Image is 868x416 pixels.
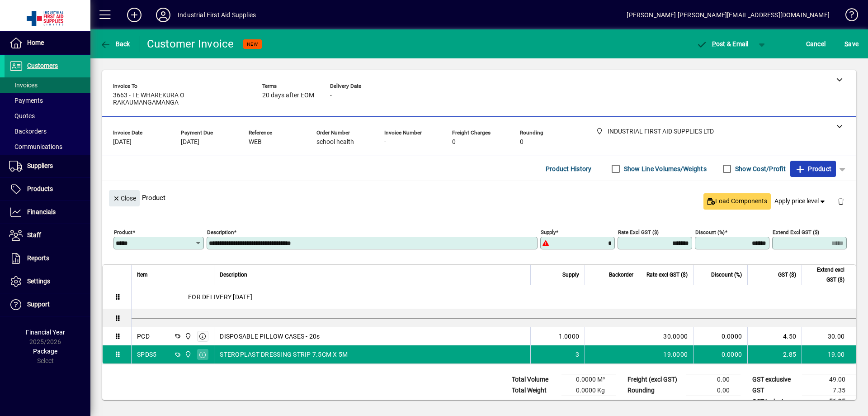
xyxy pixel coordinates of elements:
[27,277,50,285] span: Settings
[778,270,796,280] span: GST ($)
[9,128,47,135] span: Backorders
[542,161,595,177] button: Product History
[9,112,35,120] span: Quotes
[5,224,90,247] a: Staff
[27,231,41,239] span: Staff
[5,108,90,124] a: Quotes
[693,327,747,345] td: 0.0000
[149,7,178,23] button: Profile
[559,332,580,341] span: 1.0000
[5,77,90,93] a: Invoices
[802,396,856,407] td: 56.35
[561,385,616,396] td: 0.0000 Kg
[262,92,314,99] span: 20 days after EOM
[692,36,753,52] button: Post & Email
[645,332,688,341] div: 30.0000
[830,197,852,205] app-page-header-button: Delete
[520,139,524,146] span: 0
[774,196,827,206] span: Apply price level
[9,143,62,150] span: Communications
[802,385,856,396] td: 7.35
[27,301,50,308] span: Support
[113,191,136,206] span: Close
[839,2,857,31] a: Knowledge Base
[546,162,592,176] span: Product History
[686,374,741,385] td: 0.00
[27,208,56,215] span: Financials
[623,374,686,385] td: Freight (excl GST)
[249,139,262,146] span: WEB
[27,39,44,46] span: Home
[5,32,90,54] a: Home
[113,139,132,146] span: [DATE]
[114,229,132,235] mat-label: Product
[137,350,156,359] div: SPDS5
[618,229,659,235] mat-label: Rate excl GST ($)
[26,329,65,336] span: Financial Year
[773,229,819,235] mat-label: Extend excl GST ($)
[102,181,856,214] div: Product
[541,229,556,235] mat-label: Supply
[802,345,856,363] td: 19.00
[113,92,249,106] span: 3663 - TE WHAREKURA O RAKAUMANGAMANGA
[27,62,58,69] span: Customers
[182,331,193,341] span: INDUSTRIAL FIRST AID SUPPLIES LTD
[802,374,856,385] td: 49.00
[207,229,234,235] mat-label: Description
[147,37,234,51] div: Customer Invoice
[802,327,856,345] td: 30.00
[98,36,132,52] button: Back
[5,93,90,108] a: Payments
[27,162,53,169] span: Suppliers
[247,41,258,47] span: NEW
[609,270,633,280] span: Backorder
[707,196,767,206] span: Load Components
[5,270,90,293] a: Settings
[733,164,786,173] label: Show Cost/Profit
[693,345,747,363] td: 0.0000
[646,270,688,280] span: Rate excl GST ($)
[316,139,354,146] span: school health
[33,348,57,355] span: Package
[132,285,856,309] div: FOR DELIVERY [DATE]
[576,350,579,359] span: 3
[5,201,90,224] a: Financials
[703,193,771,210] button: Load Components
[384,139,386,146] span: -
[9,97,43,104] span: Payments
[120,7,149,23] button: Add
[806,37,826,51] span: Cancel
[220,332,320,341] span: DISPOSABLE PILLOW CASES - 20s
[747,327,802,345] td: 4.50
[5,124,90,139] a: Backorders
[137,270,148,280] span: Item
[645,350,688,359] div: 19.0000
[182,349,193,359] span: INDUSTRIAL FIRST AID SUPPLIES LTD
[90,36,140,52] app-page-header-button: Back
[178,8,256,22] div: Industrial First Aid Supplies
[220,270,247,280] span: Description
[844,40,848,48] span: S
[109,190,140,206] button: Close
[696,40,749,48] span: ost & Email
[5,178,90,201] a: Products
[507,385,561,396] td: Total Weight
[107,194,142,202] app-page-header-button: Close
[790,161,836,177] button: Product
[562,270,579,280] span: Supply
[830,190,852,212] button: Delete
[804,36,828,52] button: Cancel
[452,139,456,146] span: 0
[100,40,130,48] span: Back
[842,36,861,52] button: Save
[712,40,716,48] span: P
[795,162,831,176] span: Product
[5,247,90,270] a: Reports
[627,8,830,22] div: [PERSON_NAME] [PERSON_NAME][EMAIL_ADDRESS][DOMAIN_NAME]
[137,332,150,341] div: PCD
[711,270,742,280] span: Discount (%)
[330,92,332,99] span: -
[747,345,802,363] td: 2.85
[844,37,859,51] span: ave
[5,139,90,154] a: Communications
